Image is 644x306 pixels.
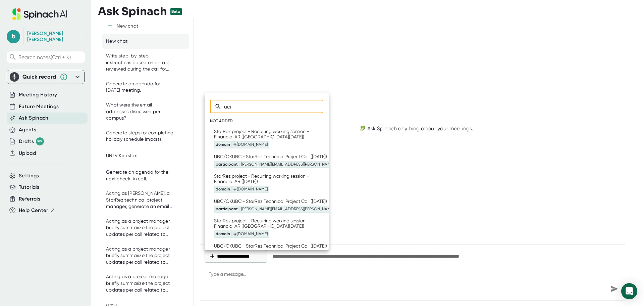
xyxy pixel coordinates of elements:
span: [PERSON_NAME][EMAIL_ADDRESS][PERSON_NAME][DOMAIN_NAME] [240,162,343,168]
div: UBC/OKUBC - StarRez Technical Project Call ([DATE]) [214,243,343,258]
span: participant [215,162,239,168]
span: domain [215,142,231,148]
span: @[DOMAIN_NAME] [232,142,269,148]
span: @[DOMAIN_NAME] [232,231,269,237]
span: participant [215,206,239,212]
div: Open Intercom Messenger [621,283,637,299]
div: StarRez project - Recurring working session - Financial AR ([GEOGRAPHIC_DATA][DATE]) [214,129,313,148]
div: StarRez project - Recurring working session - Financial AR ([GEOGRAPHIC_DATA][DATE]) [214,218,313,238]
div: StarRez project - Recurring working session - Financial AR ([DATE]) [214,173,313,193]
input: Search by meeting title, participant, email, or domain [224,100,323,113]
span: domain [215,231,231,237]
div: UBC/OKUBC - StarRez Technical Project Call ([DATE]) [214,154,343,168]
span: domain [215,186,231,192]
span: [PERSON_NAME][EMAIL_ADDRESS][PERSON_NAME][DOMAIN_NAME] [240,206,343,212]
div: Search meetings [210,100,323,113]
div: NOT ADDED [210,119,323,123]
div: UBC/OKUBC - StarRez Technical Project Call ([DATE]) [214,199,343,213]
span: @[DOMAIN_NAME] [232,186,269,192]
